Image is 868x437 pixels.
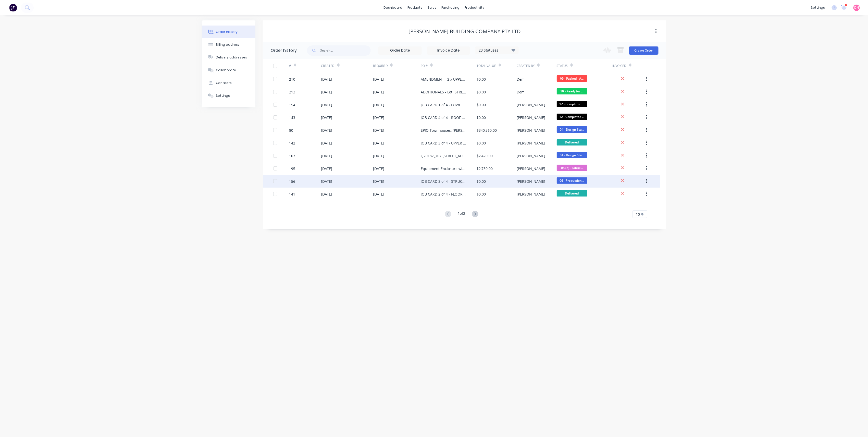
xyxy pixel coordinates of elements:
[517,153,545,159] div: [PERSON_NAME]
[557,139,587,145] span: Delivered
[476,47,518,53] div: 23 Statuses
[321,128,332,133] div: [DATE]
[421,102,467,107] div: JOB CARD 1 of 4 - LOWER WALLS
[421,179,467,184] div: JOB CARD 3 of 4 - STRUCTURAL STEEL
[421,191,467,197] div: JOB CARD 2 of 4 - FLOOR JOISTS
[462,4,487,11] div: productivity
[289,59,321,73] div: #
[477,64,496,68] div: Total Value
[557,165,587,171] span: 08 (b) - Fabric...
[289,166,295,171] div: 195
[517,140,545,146] div: [PERSON_NAME]
[216,42,240,47] div: Billing address
[289,77,295,82] div: 210
[421,166,467,171] div: Equipment Enclosure with lid
[809,4,828,11] div: settings
[421,64,428,68] div: PO #
[321,166,332,171] div: [DATE]
[271,47,297,54] div: Order history
[421,140,467,146] div: JOB CARD 3 of 4 - UPPER WALL FRAMES
[517,166,545,171] div: [PERSON_NAME]
[289,128,293,133] div: 80
[321,153,332,159] div: [DATE]
[439,4,462,11] div: purchasing
[557,64,568,68] div: Status
[373,128,384,133] div: [DATE]
[477,191,486,197] div: $0.00
[373,102,384,107] div: [DATE]
[517,77,526,82] div: Demi
[202,38,255,51] button: Billing address
[517,128,545,133] div: [PERSON_NAME]
[321,64,335,68] div: Created
[517,89,526,95] div: Demi
[373,140,384,146] div: [DATE]
[405,4,425,11] div: products
[477,102,486,107] div: $0.00
[289,89,295,95] div: 213
[216,93,230,98] div: Settings
[477,179,486,184] div: $0.00
[557,88,587,94] span: 10 - Ready for ...
[202,89,255,102] button: Settings
[320,45,371,56] input: Search...
[477,153,493,159] div: $2,420.00
[373,64,388,68] div: Required
[216,68,236,72] div: Collaborate
[216,81,232,85] div: Contacts
[477,115,486,120] div: $0.00
[477,59,517,73] div: Total Value
[425,4,439,11] div: sales
[321,59,373,73] div: Created
[216,30,238,34] div: Order history
[321,89,332,95] div: [DATE]
[202,77,255,89] button: Contacts
[202,64,255,77] button: Collaborate
[421,89,467,95] div: ADDITIONALS - Lot [STREET_ADDRESS]
[613,64,627,68] div: Invoiced
[9,4,17,11] img: Factory
[557,177,587,184] span: 06 - Production...
[477,77,486,82] div: $0.00
[373,115,384,120] div: [DATE]
[557,59,613,73] div: Status
[636,212,640,217] span: 10
[477,166,493,171] div: $2,750.00
[557,75,587,82] span: 09 - Packed - A...
[477,140,486,146] div: $0.00
[517,59,556,73] div: Created By
[517,179,545,184] div: [PERSON_NAME]
[321,77,332,82] div: [DATE]
[202,26,255,38] button: Order history
[289,191,295,197] div: 141
[421,59,477,73] div: PO #
[381,4,405,11] a: dashboard
[557,190,587,197] span: Delivered
[289,64,291,68] div: #
[373,77,384,82] div: [DATE]
[517,115,545,120] div: [PERSON_NAME]
[408,28,521,34] div: [PERSON_NAME] Building Company Pty Ltd
[373,89,384,95] div: [DATE]
[557,101,587,107] span: 12 - Completed ...
[613,59,644,73] div: Invoiced
[854,5,859,10] span: DN
[373,153,384,159] div: [DATE]
[289,179,295,184] div: 156
[321,179,332,184] div: [DATE]
[557,152,587,158] span: 04 - Design Sta...
[477,128,497,133] div: $340,560.00
[321,102,332,107] div: [DATE]
[379,47,421,54] input: Order Date
[421,153,467,159] div: Q20187_707 [STREET_ADDRESS] - Aluminium Fence/Gate
[373,166,384,171] div: [DATE]
[216,55,247,60] div: Delivery addresses
[289,115,295,120] div: 143
[321,140,332,146] div: [DATE]
[517,102,545,107] div: [PERSON_NAME]
[517,64,535,68] div: Created By
[202,51,255,64] button: Delivery addresses
[458,211,465,218] div: 1 of 3
[373,59,421,73] div: Required
[517,191,545,197] div: [PERSON_NAME]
